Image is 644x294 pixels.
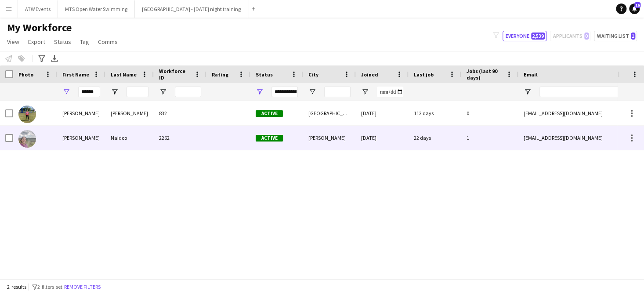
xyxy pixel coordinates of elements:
[154,126,206,150] div: 2262
[303,126,356,150] div: [PERSON_NAME]
[4,36,23,47] a: View
[49,53,60,64] app-action-btn: Export XLSX
[377,87,403,97] input: Joined Filter Input
[256,88,264,96] button: Open Filter Menu
[51,36,75,47] a: Status
[361,88,369,96] button: Open Filter Menu
[256,135,283,142] span: Active
[54,38,71,46] span: Status
[18,130,36,148] img: Tamara Naidoo
[159,68,191,81] span: Workforce ID
[303,101,356,125] div: [GEOGRAPHIC_DATA]
[94,36,121,47] a: Comms
[37,283,62,290] span: 2 filters set
[135,0,248,18] button: [GEOGRAPHIC_DATA] - [DATE] night training
[105,126,154,150] div: Naidoo
[409,101,461,125] div: 112 days
[36,53,47,64] app-action-btn: Advanced filters
[524,71,538,78] span: Email
[594,31,637,41] button: Waiting list1
[467,68,503,81] span: Jobs (last 90 days)
[324,87,351,97] input: City Filter Input
[256,110,283,117] span: Active
[111,88,119,96] button: Open Filter Menu
[78,87,100,97] input: First Name Filter Input
[62,71,89,78] span: First Name
[25,36,49,47] a: Export
[28,38,45,46] span: Export
[127,87,148,97] input: Last Name Filter Input
[414,71,434,78] span: Last job
[531,33,545,40] span: 2,539
[631,33,635,40] span: 1
[7,21,72,34] span: My Workforce
[57,126,105,150] div: [PERSON_NAME]
[361,71,378,78] span: Joined
[98,38,118,46] span: Comms
[503,31,546,41] button: Everyone2,539
[356,101,409,125] div: [DATE]
[154,101,206,125] div: 832
[159,88,167,96] button: Open Filter Menu
[175,87,201,97] input: Workforce ID Filter Input
[461,126,518,150] div: 1
[629,4,640,14] a: 16
[105,101,154,125] div: [PERSON_NAME]
[76,36,93,47] a: Tag
[18,0,58,18] button: ATW Events
[212,71,228,78] span: Rating
[62,88,70,96] button: Open Filter Menu
[308,71,318,78] span: City
[524,88,532,96] button: Open Filter Menu
[111,71,137,78] span: Last Name
[308,88,316,96] button: Open Filter Menu
[461,101,518,125] div: 0
[18,105,36,123] img: Tamara de Silva
[356,126,409,150] div: [DATE]
[409,126,461,150] div: 22 days
[62,282,102,292] button: Remove filters
[58,0,135,18] button: MTS Open Water Swimming
[80,38,89,46] span: Tag
[18,71,33,78] span: Photo
[634,2,640,8] span: 16
[57,101,105,125] div: [PERSON_NAME]
[256,71,273,78] span: Status
[7,38,19,46] span: View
